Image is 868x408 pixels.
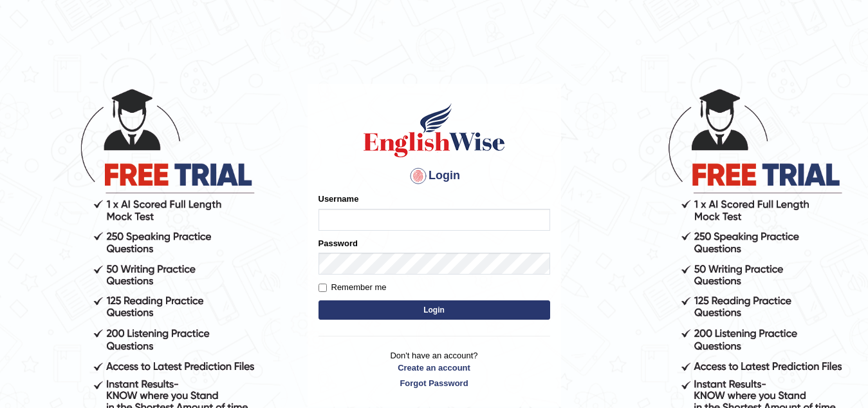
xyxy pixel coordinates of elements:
[319,281,387,294] label: Remember me
[319,193,359,205] label: Username
[319,284,327,292] input: Remember me
[319,377,550,389] a: Forgot Password
[319,300,550,320] button: Login
[319,362,550,374] a: Create an account
[361,101,508,159] img: Logo of English Wise sign in for intelligent practice with AI
[319,349,550,389] p: Don't have an account?
[319,237,358,249] label: Password
[319,166,550,186] h4: Login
